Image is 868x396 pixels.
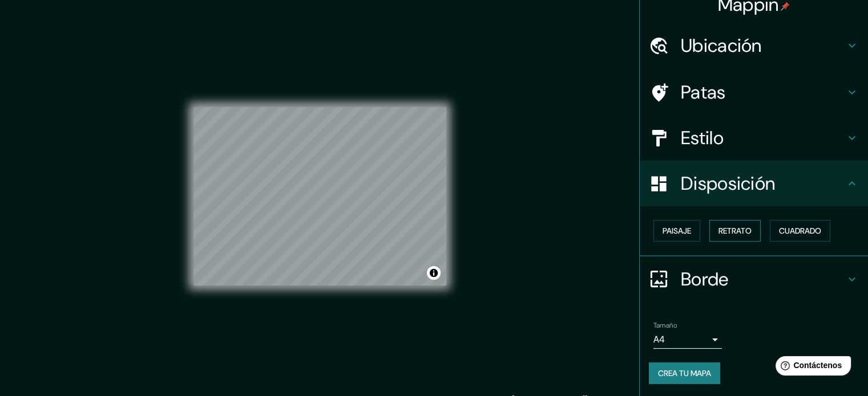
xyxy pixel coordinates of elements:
button: Retrato [709,220,761,242]
div: Ubicación [640,23,868,68]
div: Patas [640,70,868,115]
iframe: Lanzador de widgets de ayuda [766,352,855,383]
div: Borde [640,256,868,302]
button: Cuadrado [770,220,830,242]
font: Ubicación [681,34,762,58]
button: Paisaje [653,220,700,242]
font: Crea tu mapa [658,368,711,378]
font: Disposición [681,172,775,195]
div: Disposición [640,161,868,206]
button: Activar o desactivar atribución [427,266,441,280]
font: Tamaño [653,321,677,330]
font: Patas [681,80,726,104]
font: Retrato [718,226,752,236]
font: Borde [681,267,729,291]
canvas: Mapa [193,107,446,285]
font: Cuadrado [779,226,821,236]
font: A4 [653,333,665,345]
div: Estilo [640,115,868,161]
button: Crea tu mapa [649,362,720,384]
img: pin-icon.png [781,2,790,11]
div: A4 [653,330,722,349]
font: Paisaje [663,226,691,236]
font: Estilo [681,126,724,150]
